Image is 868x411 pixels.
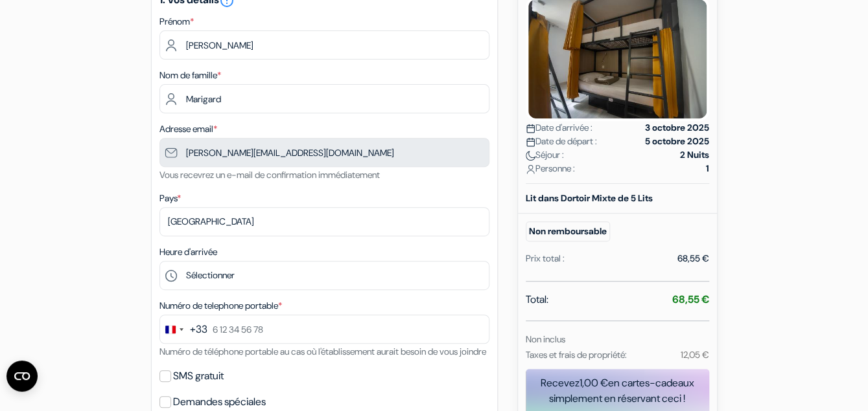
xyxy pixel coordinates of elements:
small: Non remboursable [526,221,610,241]
input: Entrer adresse e-mail [159,138,489,167]
label: Heure d'arrivée [159,245,217,259]
label: Nom de famille [159,69,221,82]
strong: 68,55 € [672,293,709,306]
div: Recevez en cartes-cadeaux simplement en réservant ceci ! [526,375,709,406]
label: Pays [159,192,181,205]
span: Personne : [526,162,575,175]
input: 6 12 34 56 78 [159,315,489,344]
img: user_icon.svg [526,164,535,174]
small: Taxes et frais de propriété: [526,349,627,361]
div: 68,55 € [677,252,709,265]
b: Lit dans Dortoir Mixte de 5 Lits [526,192,653,204]
label: Demandes spéciales [173,393,266,411]
img: calendar.svg [526,137,535,147]
small: 12,05 € [680,349,709,361]
button: Ouvrir le widget CMP [6,361,38,392]
button: Change country, selected France (+33) [160,315,207,343]
strong: 3 octobre 2025 [645,121,709,135]
span: Total: [526,292,548,307]
div: +33 [190,322,207,337]
img: calendar.svg [526,124,535,133]
strong: 1 [706,162,709,175]
strong: 5 octobre 2025 [645,135,709,148]
span: Date d'arrivée : [526,121,592,135]
label: Prénom [159,15,194,28]
span: Séjour : [526,148,564,162]
img: moon.svg [526,151,535,161]
input: Entrer le nom de famille [159,84,489,113]
small: Vous recevrez un e-mail de confirmation immédiatement [159,169,380,181]
label: Adresse email [159,122,217,136]
input: Entrez votre prénom [159,30,489,60]
label: Numéro de telephone portable [159,299,282,313]
div: Prix total : [526,252,565,265]
label: SMS gratuit [173,367,224,385]
small: Numéro de téléphone portable au cas où l'établissement aurait besoin de vous joindre [159,346,486,357]
small: Non inclus [526,333,565,345]
span: Date de départ : [526,135,597,148]
strong: 2 Nuits [680,148,709,162]
span: 1,00 € [580,376,608,390]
